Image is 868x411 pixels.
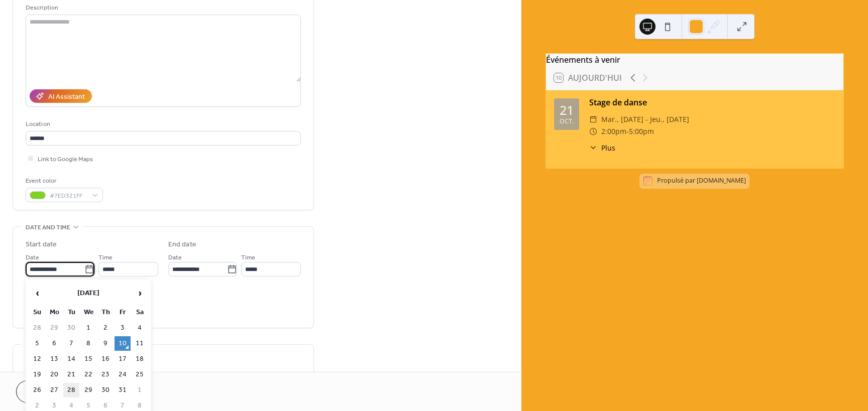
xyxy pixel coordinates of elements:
[601,113,689,125] span: mar., [DATE] - jeu., [DATE]
[30,89,92,103] button: AI Assistant
[29,383,45,397] td: 26
[97,383,114,397] td: 30
[115,383,131,397] td: 31
[115,352,131,366] td: 17
[16,380,78,403] button: Cancel
[46,352,62,366] td: 13
[132,305,148,320] th: Sa
[601,143,615,153] span: Plus
[132,367,148,382] td: 25
[97,321,114,335] td: 2
[29,336,45,351] td: 5
[46,383,62,397] td: 27
[50,191,87,201] span: #7ED321FF
[63,305,79,320] th: Tu
[48,92,85,102] div: AI Assistant
[97,367,114,382] td: 23
[63,352,79,366] td: 14
[629,125,654,138] span: 5:00pm
[26,119,299,129] div: Location
[115,336,131,351] td: 10
[697,177,746,185] a: [DOMAIN_NAME]
[589,125,597,138] div: ​
[132,336,148,351] td: 11
[46,283,131,304] th: [DATE]
[63,383,79,397] td: 28
[241,252,255,263] span: Time
[115,367,131,382] td: 24
[80,367,96,382] td: 22
[80,321,96,335] td: 1
[589,96,835,108] div: Stage de danse
[46,305,62,320] th: Mo
[132,352,148,366] td: 18
[26,222,70,233] span: Date and time
[132,321,148,335] td: 4
[560,118,574,125] div: oct.
[29,321,45,335] td: 28
[30,283,45,303] span: ‹
[168,239,196,250] div: End date
[63,336,79,351] td: 7
[560,104,574,116] div: 21
[132,283,147,303] span: ›
[589,143,597,153] div: ​
[29,305,45,320] th: Su
[26,176,101,186] div: Event color
[29,367,45,382] td: 19
[97,305,114,320] th: Th
[63,367,79,382] td: 21
[80,305,96,320] th: We
[546,54,843,66] div: Événements à venir
[80,383,96,397] td: 29
[601,125,626,138] span: 2:00pm
[98,252,113,263] span: Time
[115,321,131,335] td: 3
[46,367,62,382] td: 20
[115,305,131,320] th: Fr
[97,352,114,366] td: 16
[63,321,79,335] td: 30
[46,336,62,351] td: 6
[589,113,597,125] div: ​
[168,252,182,263] span: Date
[46,321,62,335] td: 29
[29,352,45,366] td: 12
[589,143,615,153] button: ​Plus
[657,177,746,185] div: Propulsé par
[80,352,96,366] td: 15
[97,336,114,351] td: 9
[626,125,629,138] span: -
[132,383,148,397] td: 1
[26,239,57,250] div: Start date
[38,154,93,165] span: Link to Google Maps
[80,336,96,351] td: 8
[26,3,299,13] div: Description
[26,252,39,263] span: Date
